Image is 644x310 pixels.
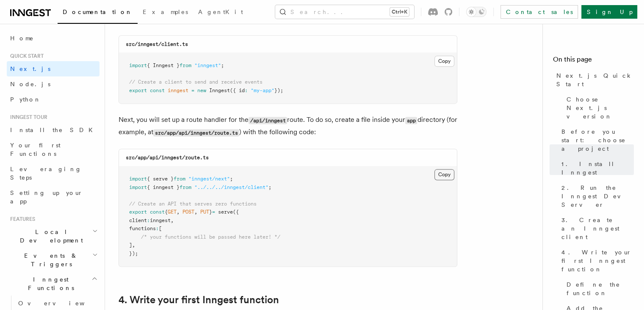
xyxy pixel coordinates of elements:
span: export [129,209,147,215]
a: 4. Write your first Inngest function [558,245,634,277]
span: /* your functions will be passed here later! */ [141,234,280,240]
span: : [245,87,248,93]
span: ({ id [230,87,245,93]
span: "../../../inngest/client" [194,184,268,190]
a: Before you start: choose a project [558,124,634,156]
span: , [177,209,180,215]
span: Choose Next.js version [567,95,634,121]
span: = [191,87,194,93]
code: src/app/api/inngest/route.ts [153,129,239,136]
p: Next, you will set up a route handler for the route. To do so, create a file inside your director... [119,114,457,138]
span: ] [129,242,132,248]
button: Copy [434,169,454,180]
span: "inngest/next" [188,176,230,182]
a: Python [7,92,100,107]
a: Leveraging Steps [7,161,100,185]
span: Node.js [10,81,50,87]
span: Local Development [7,228,92,245]
span: 2. Run the Inngest Dev Server [561,183,634,209]
span: ({ [233,209,239,215]
span: Before you start: choose a project [561,127,634,153]
code: /api/inngest [249,117,287,124]
h4: On this page [553,54,634,68]
span: ; [221,62,224,68]
span: , [194,209,197,215]
span: PUT [200,209,209,215]
a: 2. Run the Inngest Dev Server [558,180,634,212]
span: }); [274,87,283,93]
span: functions [129,225,156,231]
a: 1. Install Inngest [558,156,634,180]
a: Sign Up [581,5,637,19]
span: Home [10,34,34,42]
span: AgentKit [198,8,243,15]
span: Inngest tour [7,114,47,121]
span: inngest [150,217,171,223]
span: Your first Functions [10,142,61,157]
span: import [129,62,147,68]
code: app [405,117,417,124]
a: Install the SDK [7,122,100,138]
span: { Inngest } [147,62,180,68]
span: // Create a client to send and receive events [129,79,263,85]
span: Next.js Quick Start [556,71,634,88]
span: Examples [143,8,188,15]
span: Inngest Functions [7,275,91,292]
button: Inngest Functions [7,272,100,296]
a: Documentation [58,3,138,24]
button: Copy [434,56,454,67]
span: , [171,217,174,223]
span: : [156,225,159,231]
a: Home [7,31,100,46]
a: AgentKit [193,3,248,23]
a: Examples [138,3,193,23]
span: }); [129,251,138,256]
span: export [129,87,147,93]
span: 1. Install Inngest [561,160,634,177]
button: Events & Triggers [7,248,100,272]
span: import [129,176,147,182]
code: src/app/api/inngest/route.ts [126,155,209,161]
a: 3. Create an Inngest client [558,212,634,245]
span: client [129,217,147,223]
span: Leveraging Steps [10,166,82,181]
span: } [209,209,212,215]
kbd: Ctrl+K [390,8,409,16]
span: Documentation [63,8,133,15]
a: Your first Functions [7,138,100,161]
a: Contact sales [500,5,578,19]
span: from [180,62,191,68]
span: Setting up your app [10,189,83,205]
span: Overview [18,300,105,307]
span: Inngest [209,87,230,93]
span: [ [159,225,162,231]
button: Local Development [7,224,100,248]
a: Next.js Quick Start [553,68,634,92]
a: 4. Write your first Inngest function [119,294,279,306]
span: : [147,217,150,223]
span: inngest [168,87,188,93]
span: , [132,242,135,248]
span: Next.js [10,65,50,72]
a: Define the function [563,277,634,301]
span: "inngest" [194,62,221,68]
span: serve [218,209,233,215]
span: Events & Triggers [7,251,92,268]
span: const [150,87,165,93]
span: ; [230,176,233,182]
span: { [165,209,168,215]
a: Setting up your app [7,185,100,209]
button: Toggle dark mode [466,7,486,17]
span: new [197,87,206,93]
span: Features [7,216,35,223]
span: 4. Write your first Inngest function [561,248,634,273]
span: POST [182,209,194,215]
span: = [212,209,215,215]
span: Python [10,96,41,103]
span: const [150,209,165,215]
span: import [129,184,147,190]
span: GET [168,209,177,215]
span: { inngest } [147,184,180,190]
span: { serve } [147,176,174,182]
span: from [174,176,185,182]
